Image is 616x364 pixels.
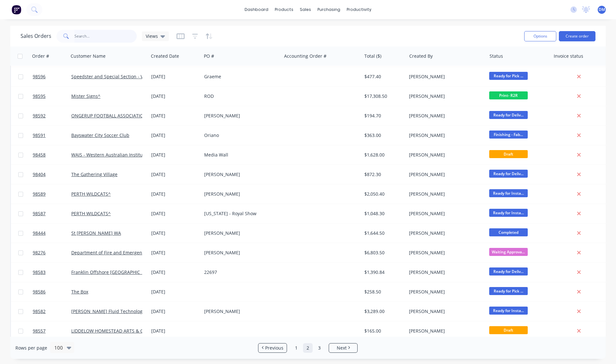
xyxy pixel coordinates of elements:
[489,72,528,80] span: Ready for Pick ...
[146,33,158,39] span: Views
[151,53,179,59] div: Created Date
[554,53,583,59] div: Invoice status
[33,132,46,139] span: 98591
[33,73,46,80] span: 98596
[256,343,360,353] ul: Pagination
[409,73,480,80] div: [PERSON_NAME]
[33,210,46,217] span: 98587
[409,171,480,178] div: [PERSON_NAME]
[297,5,314,14] div: sales
[258,345,287,351] a: Previous page
[489,228,528,236] span: Completed
[12,5,21,14] img: Factory
[489,150,528,158] span: Draft
[151,171,199,178] div: [DATE]
[489,111,528,119] span: Ready for Deliv...
[409,289,480,295] div: [PERSON_NAME]
[33,165,71,184] a: 98404
[32,53,49,59] div: Order #
[314,5,343,14] div: purchasing
[71,191,111,197] a: PERTH WILDCATS^
[489,326,528,334] span: Draft
[364,269,402,275] div: $1,390.84
[33,269,46,275] span: 98583
[364,210,402,217] div: $1,048.30
[364,53,381,59] div: Total ($)
[71,171,117,177] a: The Gathering Village
[204,191,275,197] div: [PERSON_NAME]
[151,191,199,197] div: [DATE]
[71,132,129,138] a: Bayswater City Soccer Club
[151,328,199,334] div: [DATE]
[33,93,46,99] span: 98595
[364,93,402,99] div: $17,308.50
[241,5,272,14] a: dashboard
[151,132,199,139] div: [DATE]
[524,31,556,41] button: Options
[599,7,605,13] span: DM
[33,250,46,256] span: 98276
[33,263,71,282] a: 98583
[151,230,199,236] div: [DATE]
[151,152,199,158] div: [DATE]
[204,230,275,236] div: [PERSON_NAME]
[204,269,275,275] div: 22697
[343,5,375,14] div: productivity
[204,132,275,139] div: Oriano
[490,53,503,59] div: Status
[364,250,402,256] div: $6,803.50
[489,189,528,197] span: Ready for Insta...
[33,224,71,243] a: 98444
[33,87,71,106] a: 98595
[291,343,301,353] a: Page 1
[204,171,275,178] div: [PERSON_NAME]
[364,230,402,236] div: $1,644.50
[409,210,480,217] div: [PERSON_NAME]
[71,113,147,119] a: ONGERUP FOOTBALL ASSOCIATION
[71,210,111,216] a: PERTH WILDCATS^
[284,53,326,59] div: Accounting Order #
[489,307,528,315] span: Ready for Insta...
[364,171,402,178] div: $872.30
[71,152,165,158] a: WAIS - Western Australian Institute of Sport
[151,93,199,99] div: [DATE]
[21,33,51,39] h1: Sales Orders
[364,191,402,197] div: $2,050.40
[409,308,480,315] div: [PERSON_NAME]
[33,230,46,236] span: 98444
[409,132,480,139] div: [PERSON_NAME]
[71,269,154,275] a: Franklin Offshore [GEOGRAPHIC_DATA]
[15,345,47,351] span: Rows per page
[489,267,528,275] span: Ready for Deliv...
[33,113,46,119] span: 98592
[71,53,106,59] div: Customer Name
[409,230,480,236] div: [PERSON_NAME]
[409,328,480,334] div: [PERSON_NAME]
[272,5,297,14] div: products
[33,289,46,295] span: 98586
[33,328,46,334] span: 98557
[409,152,480,158] div: [PERSON_NAME]
[74,30,137,43] input: Search...
[489,131,528,139] span: Finishing - Fab...
[409,250,480,256] div: [PERSON_NAME]
[33,67,71,86] a: 98596
[364,308,402,315] div: $3,289.00
[33,145,71,165] a: 98458
[151,250,199,256] div: [DATE]
[489,170,528,178] span: Ready for Deliv...
[71,289,88,295] a: The Box
[151,113,199,119] div: [DATE]
[265,345,283,351] span: Previous
[337,345,347,351] span: Next
[303,343,313,353] a: Page 2 is your current page
[315,343,324,353] a: Page 3
[71,230,121,236] a: St [PERSON_NAME] WA
[33,152,46,158] span: 98458
[364,132,402,139] div: $363.00
[409,53,433,59] div: Created By
[489,248,528,256] span: Waiting Approva...
[489,287,528,295] span: Ready for Pick ...
[204,113,275,119] div: [PERSON_NAME]
[33,184,71,204] a: 98589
